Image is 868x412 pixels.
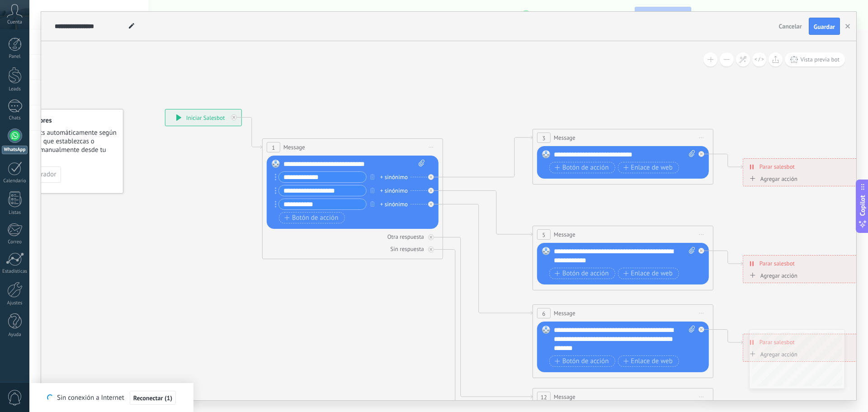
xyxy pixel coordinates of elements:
span: Enlace de web [623,164,672,171]
span: Message [554,393,576,401]
div: Otra respuesta [387,233,424,241]
span: Guardar [814,24,835,30]
span: 12 [541,393,547,401]
span: Copilot [858,195,867,216]
span: Cancelar [779,22,802,30]
div: Agregar acción [747,175,797,182]
span: Message [554,309,576,317]
div: Estadísticas [2,269,28,275]
button: Cancelar [775,19,806,33]
div: Correo [2,239,28,245]
div: Sin respuesta [390,245,424,253]
span: Enlace de web [623,270,672,277]
div: Chats [2,115,28,121]
span: Disparador [25,171,56,178]
span: Botón de acción [284,214,339,222]
button: Botón de acción [549,355,615,367]
h4: Disparadores [14,116,117,125]
div: Agregar acción [747,272,797,279]
div: Ajustes [2,300,28,306]
button: Guardar [809,18,840,35]
span: Vista previa bot [800,56,840,63]
span: 3 [542,134,545,142]
span: Message [554,230,576,239]
div: Listas [2,210,28,216]
button: Botón de acción [549,162,615,173]
div: + sinónimo [380,173,408,182]
span: Parar salesbot [759,259,795,268]
div: + sinónimo [380,186,408,195]
div: WhatsApp [2,146,28,154]
div: Leads [2,86,28,92]
div: Ayuda [2,332,28,338]
span: Parar salesbot [759,162,795,171]
span: Enlace de web [623,358,672,365]
span: Botón de acción [555,358,609,365]
span: 1 [272,144,275,152]
div: Panel [2,54,28,60]
div: Iniciar Salesbot [165,109,241,126]
button: Vista previa bot [785,52,845,66]
button: Enlace de web [618,355,679,367]
span: 5 [542,231,545,239]
button: Reconectar (1) [130,391,176,405]
span: Message [554,133,576,142]
button: Botón de acción [279,212,345,223]
button: Enlace de web [618,268,679,279]
button: Botón de acción [549,268,615,279]
span: Reconectar (1) [133,395,172,401]
div: + sinónimo [380,200,408,209]
div: Calendario [2,178,28,184]
span: Botón de acción [555,164,609,171]
button: Enlace de web [618,162,679,173]
div: Agregar acción [747,351,797,358]
span: 6 [542,310,545,317]
span: Lanza bots automáticamente según las reglas que establezcas o también manualmente desde tu lead card [14,128,117,163]
span: Botón de acción [555,270,609,277]
span: Message [283,143,305,152]
div: Sin conexión a Internet [47,390,176,405]
span: Cuenta [7,19,22,25]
